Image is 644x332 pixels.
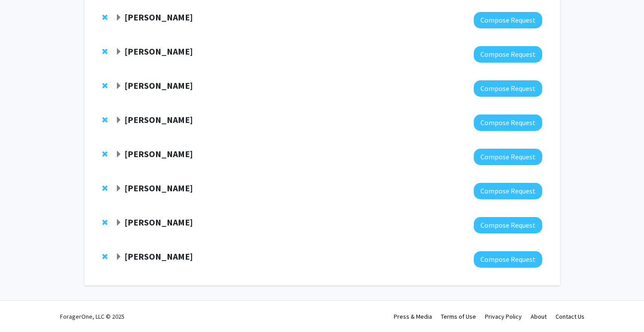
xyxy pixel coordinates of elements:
[124,114,193,125] strong: [PERSON_NAME]
[102,82,108,89] span: Remove Danielle Tholey from bookmarks
[115,48,122,55] span: Expand Aaron Wong Bookmark
[394,312,432,320] a: Press & Media
[531,312,547,320] a: About
[124,217,193,228] strong: [PERSON_NAME]
[102,116,108,123] span: Remove Noa Herz from bookmarks
[124,46,193,57] strong: [PERSON_NAME]
[115,219,122,226] span: Expand Matthew Jenkins Bookmark
[7,292,38,325] iframe: Chat
[124,12,193,23] strong: [PERSON_NAME]
[124,148,193,159] strong: [PERSON_NAME]
[474,46,542,63] button: Compose Request to Aaron Wong
[124,251,193,262] strong: [PERSON_NAME]
[485,312,522,320] a: Privacy Policy
[102,150,108,158] span: Remove Jayakrishnan Nair from bookmarks
[124,80,193,91] strong: [PERSON_NAME]
[474,80,542,97] button: Compose Request to Danielle Tholey
[474,12,542,28] button: Compose Request to Theresa Freeman
[102,14,108,21] span: Remove Theresa Freeman from bookmarks
[102,48,108,55] span: Remove Aaron Wong from bookmarks
[115,83,122,90] span: Expand Danielle Tholey Bookmark
[60,301,124,332] div: ForagerOne, LLC © 2025
[124,182,193,194] strong: [PERSON_NAME]
[102,219,108,226] span: Remove Matthew Jenkins from bookmarks
[474,149,542,165] button: Compose Request to Jayakrishnan Nair
[474,183,542,199] button: Compose Request to Joseph Piatt
[474,217,542,233] button: Compose Request to Matthew Jenkins
[556,312,584,320] a: Contact Us
[115,185,122,192] span: Expand Joseph Piatt Bookmark
[441,312,476,320] a: Terms of Use
[115,14,122,21] span: Expand Theresa Freeman Bookmark
[115,253,122,261] span: Expand Robert Barraco Bookmark
[102,253,108,260] span: Remove Robert Barraco from bookmarks
[115,151,122,158] span: Expand Jayakrishnan Nair Bookmark
[102,185,108,192] span: Remove Joseph Piatt from bookmarks
[474,115,542,131] button: Compose Request to Noa Herz
[115,117,122,124] span: Expand Noa Herz Bookmark
[474,251,542,268] button: Compose Request to Robert Barraco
